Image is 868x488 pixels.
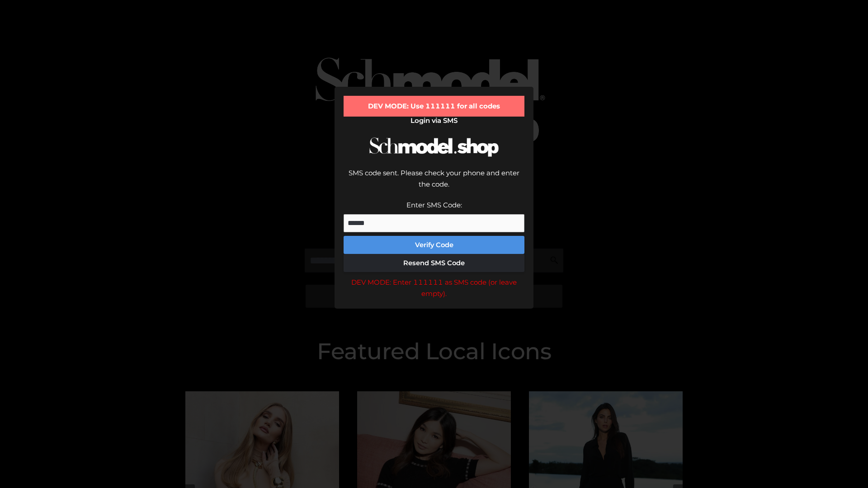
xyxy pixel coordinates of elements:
div: SMS code sent. Please check your phone and enter the code. [344,167,524,199]
button: Verify Code [344,236,524,254]
label: Enter SMS Code: [406,201,462,209]
h2: Login via SMS [344,117,524,125]
div: DEV MODE: Use 111111 for all codes [344,96,524,117]
div: DEV MODE: Enter 111111 as SMS code (or leave empty). [344,277,524,300]
button: Resend SMS Code [344,254,524,272]
img: Schmodel Logo [366,129,502,165]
